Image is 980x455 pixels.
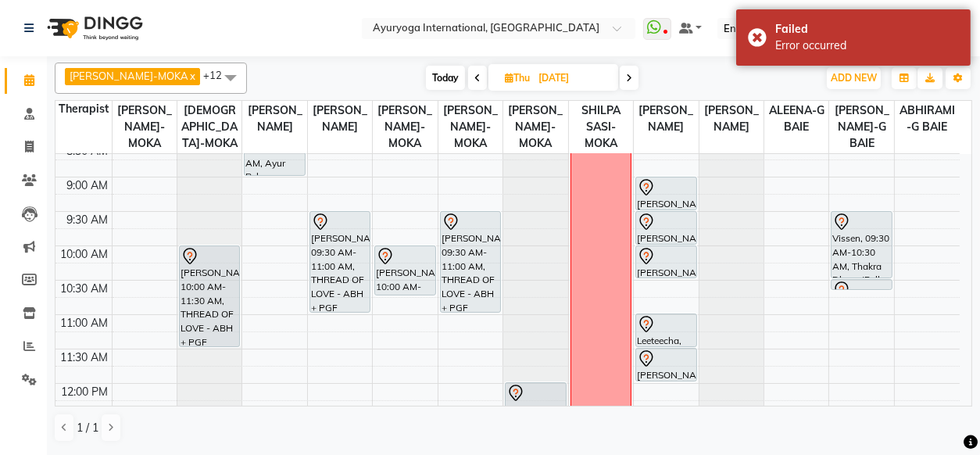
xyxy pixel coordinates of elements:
div: [PERSON_NAME], 10:00 AM-10:45 AM, Deep tissue massage [375,246,435,295]
div: 10:00 AM [58,246,112,263]
img: logo [40,6,147,50]
div: 10:30 AM [58,281,112,297]
span: Today [426,66,465,90]
div: [PERSON_NAME], 11:30 AM-12:00 PM, Consultation with [PERSON_NAME] at [GEOGRAPHIC_DATA] [636,349,696,381]
span: 1 / 1 [77,420,98,436]
div: Vissen, 10:30 AM-10:31 AM, [GEOGRAPHIC_DATA] [832,280,891,289]
button: ADD NEW [827,67,881,89]
input: 2025-09-04 [534,66,612,90]
div: 12:00 PM [59,384,112,400]
span: ABHIRAMI-G BAIE [895,101,960,137]
div: [PERSON_NAME], 12:00 PM-12:30 PM, Siroabhyangam -Head, Shoulder & Back [506,383,565,415]
span: ADD NEW [831,72,877,84]
div: [PERSON_NAME], 09:30 AM-11:00 AM, THREAD OF LOVE - ABH + PGF [441,212,500,312]
span: [PERSON_NAME] [308,101,372,137]
span: [PERSON_NAME]-MOKA [503,101,567,153]
span: ALEENA-G BAIE [764,101,828,137]
div: 11:00 AM [58,315,112,331]
div: 9:00 AM [64,177,112,194]
div: Error occurred [775,38,959,54]
div: [PERSON_NAME], 09:30 AM-10:00 AM, Consultation with [PERSON_NAME] at [GEOGRAPHIC_DATA] [636,212,696,244]
span: [PERSON_NAME] [634,101,698,137]
div: [PERSON_NAME], 09:30 AM-11:00 AM, THREAD OF LOVE - ABH + PGF [310,212,370,312]
span: [PERSON_NAME] [699,101,764,137]
div: [PERSON_NAME], 10:00 AM-11:30 AM, THREAD OF LOVE - ABH + PGF [180,246,239,346]
span: [PERSON_NAME]-MOKA [438,101,503,153]
div: Vissen, 09:30 AM-10:30 AM, Thakra Dhara (Full Body) [832,212,891,278]
span: [PERSON_NAME]-MOKA [70,70,188,82]
span: Thu [501,72,534,84]
div: Therapist [55,101,112,117]
div: [PERSON_NAME], 09:00 AM-09:30 AM, Consultation with [PERSON_NAME] at [GEOGRAPHIC_DATA] [636,177,696,210]
div: Failed [775,21,959,38]
span: [PERSON_NAME]-G BAIE [829,101,893,153]
span: [PERSON_NAME]-MOKA [373,101,437,153]
span: SHILPA SASI-MOKA [569,101,633,153]
span: +12 [203,69,234,81]
span: [PERSON_NAME] [242,101,306,137]
div: Leeteecha, 11:00 AM-11:30 AM, Consultation with [PERSON_NAME] at [GEOGRAPHIC_DATA] [636,314,696,346]
div: 11:30 AM [58,349,112,366]
span: [PERSON_NAME]-MOKA [113,101,177,153]
div: 9:30 AM [64,212,112,228]
a: x [188,70,195,82]
span: [DEMOGRAPHIC_DATA]-MOKA [177,101,241,153]
div: [PERSON_NAME], 10:00 AM-10:30 AM, Consultation with [PERSON_NAME] at [GEOGRAPHIC_DATA] [636,246,696,278]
